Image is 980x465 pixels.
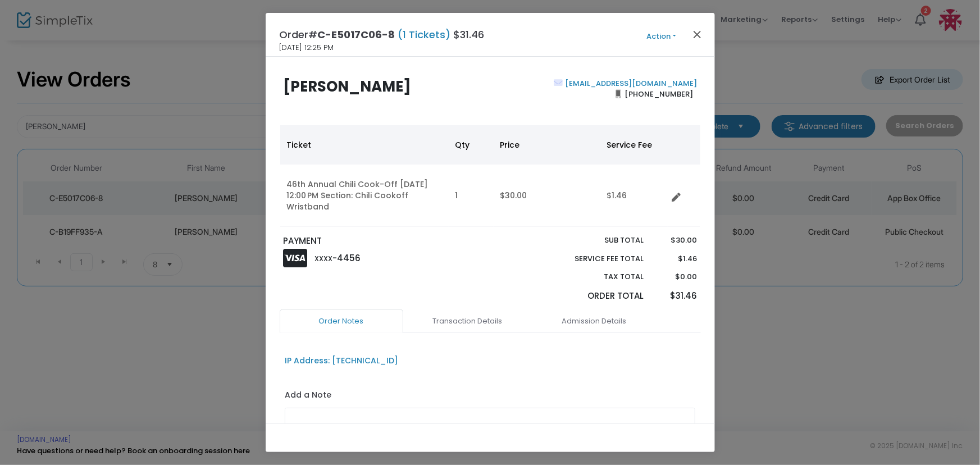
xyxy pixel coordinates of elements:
th: Service Fee [600,125,668,165]
span: XXXX [315,254,333,263]
span: -4456 [333,252,361,264]
td: $1.46 [600,165,668,227]
a: Order Notes [280,309,403,333]
p: $30.00 [655,235,697,246]
b: [PERSON_NAME] [283,76,411,97]
span: [DATE] 12:25 PM [280,42,334,53]
span: [PHONE_NUMBER] [621,85,697,103]
span: (1 Tickets) [395,28,454,42]
label: Add a Note [285,389,331,404]
p: Order Total [549,290,644,303]
a: Transaction Details [406,309,530,333]
p: Sub total [549,235,644,246]
p: Service Fee Total [549,253,644,265]
p: PAYMENT [283,235,485,248]
td: 1 [449,165,494,227]
p: $31.46 [655,290,697,303]
div: Data table [280,125,700,227]
p: $1.46 [655,253,697,265]
td: $30.00 [494,165,600,227]
h4: Order# $31.46 [280,27,485,42]
p: Tax Total [549,271,644,282]
span: C-E5017C06-8 [318,28,395,42]
button: Action [628,30,695,43]
th: Price [494,125,600,165]
th: Ticket [280,125,449,165]
a: Admission Details [532,309,656,333]
a: [EMAIL_ADDRESS][DOMAIN_NAME] [563,78,697,89]
div: IP Address: [TECHNICAL_ID] [285,355,398,367]
p: $0.00 [655,271,697,282]
td: 46th Annual Chili Cook-Off [DATE] 12:00 PM Section: Chili Cookoff Wristband [280,165,449,227]
th: Qty [449,125,494,165]
button: Close [690,27,704,42]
